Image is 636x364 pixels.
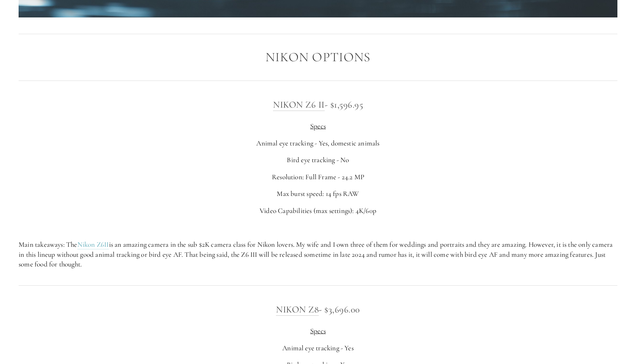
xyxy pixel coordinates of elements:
p: Animal eye tracking - Yes [19,343,617,353]
p: Bird eye tracking - No [19,155,617,165]
p: Video Capabilities (max settings): 4K/60p [19,206,617,216]
span: Specs [310,327,326,335]
p: Animal eye tracking - Yes, domestic animals [19,138,617,148]
h2: Nikon Options [19,50,617,65]
p: Max burst speed: 14 fps RAW [19,189,617,199]
p: Main takeaways: The is an amazing camera in the sub $2K camera class for Nikon lovers. My wife an... [19,240,617,269]
a: Nikon Z8 [276,304,319,316]
a: Nikon Z6 II [273,99,325,111]
p: Resolution: Full Frame - 24.2 MP [19,172,617,182]
h3: - $3,696.00 [19,302,617,317]
h3: - $1,596.95 [19,97,617,112]
span: Specs [310,122,326,130]
a: Nikon Z6II [77,240,109,249]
